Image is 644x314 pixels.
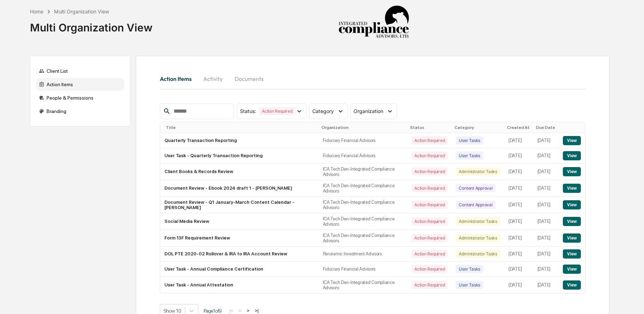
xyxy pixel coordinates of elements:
td: [DATE] [533,213,559,230]
td: Social Media Review [160,213,319,230]
button: >| [253,308,261,314]
span: Page 1 of 9 [204,308,222,314]
div: Administrator Tasks [456,217,500,225]
td: ICA Tech Den-Integrated Compliance Advisors [319,230,408,247]
td: Quarterly Transaction Reporting [160,133,319,148]
div: activity tabs [160,70,585,87]
div: Content Approval [456,201,495,209]
div: User Tasks [456,152,483,160]
div: Action Required [411,217,447,225]
td: [DATE] [504,213,533,230]
div: Due Date [536,125,556,130]
td: [DATE] [533,148,559,164]
div: Action Required [411,281,447,289]
button: View [563,167,581,176]
span: Category [312,108,334,114]
iframe: Open customer support [621,291,640,310]
td: Panoramic Investment Advisors [319,247,408,262]
div: Action Required [411,201,447,209]
span: Organization [354,108,383,114]
td: User Task - Quarterly Transaction Reporting [160,148,319,164]
div: Administrator Tasks [456,250,500,258]
div: Organization [321,125,405,130]
button: View [563,265,581,274]
td: [DATE] [533,277,559,293]
button: Action Items [160,70,197,87]
div: Action Required [411,167,447,176]
td: ICA Tech Den-Integrated Compliance Advisors [319,277,408,293]
button: View [563,151,581,160]
td: Fiduciary Financial Advisors [319,133,408,148]
td: ICA Tech Den-Integrated Compliance Advisors [319,180,408,197]
td: [DATE] [533,133,559,148]
div: Title [166,125,316,130]
td: [DATE] [504,230,533,247]
div: Action Required [411,152,447,160]
div: Action Required [411,234,447,242]
td: DOL PTE 2020-02 Rollover & IRA to IRA Account Review [160,247,319,262]
div: Content Approval [456,184,495,192]
td: Form 13F Requirement Review [160,230,319,247]
button: < [236,308,243,314]
button: View [563,136,581,145]
button: View [563,233,581,243]
button: Activity [197,70,229,87]
div: Action Required [411,265,447,273]
button: View [563,249,581,259]
td: Document Review - Q1 January-March Content Calendar - [PERSON_NAME] [160,197,319,213]
div: Created At [507,125,530,130]
div: User Tasks [456,136,483,144]
td: [DATE] [504,133,533,148]
td: [DATE] [504,197,533,213]
button: > [245,308,252,314]
td: Client Books & Records Review [160,164,319,180]
td: Fiduciary Financial Advisors [319,262,408,277]
div: Status [410,125,449,130]
div: Multi Organization View [30,16,152,34]
div: Category [455,125,501,130]
td: [DATE] [504,277,533,293]
div: People & Permissions [36,91,124,104]
td: [DATE] [533,197,559,213]
td: Fiduciary Financial Advisors [319,148,408,164]
div: Action Required [411,184,447,192]
td: ICA Tech Den-Integrated Compliance Advisors [319,164,408,180]
td: Document Review - Ebook 2024 draft 1 - [PERSON_NAME] [160,180,319,197]
td: ICA Tech Den-Integrated Compliance Advisors [319,213,408,230]
button: Documents [229,70,269,87]
td: User Task - Annual Attestation [160,277,319,293]
td: [DATE] [504,262,533,277]
td: [DATE] [504,247,533,262]
button: View [563,280,581,290]
div: Action Items [36,78,124,91]
button: |< [227,308,235,314]
td: [DATE] [504,148,533,164]
td: [DATE] [504,164,533,180]
div: User Tasks [456,265,483,273]
div: Home [30,8,43,14]
td: [DATE] [504,180,533,197]
td: [DATE] [533,247,559,262]
div: Administrator Tasks [456,234,500,242]
td: ICA Tech Den-Integrated Compliance Advisors [319,197,408,213]
td: [DATE] [533,230,559,247]
td: [DATE] [533,180,559,197]
div: User Tasks [456,281,483,289]
div: Action Required [411,136,447,144]
img: Integrated Compliance Advisors [338,6,409,39]
div: Administrator Tasks [456,167,500,176]
div: Action Required [259,107,295,115]
div: Branding [36,105,124,118]
span: Status : [240,108,256,114]
button: View [563,200,581,209]
td: [DATE] [533,262,559,277]
div: Multi Organization View [54,8,109,14]
button: View [563,217,581,226]
div: Action Required [411,250,447,258]
td: User Task - Annual Compliance Certification [160,262,319,277]
div: Client List [36,65,124,77]
td: [DATE] [533,164,559,180]
button: View [563,184,581,193]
